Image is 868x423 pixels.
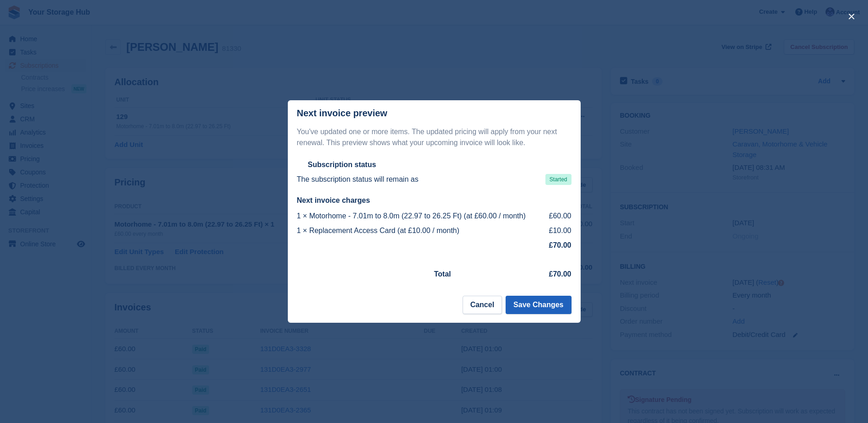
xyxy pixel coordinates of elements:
[297,174,419,185] p: The subscription status will remain as
[844,9,859,24] button: close
[547,223,571,238] td: £10.00
[297,223,547,238] td: 1 × Replacement Access Card (at £10.00 / month)
[463,296,502,314] button: Cancel
[297,196,571,205] h2: Next invoice charges
[297,209,547,223] td: 1 × Motorhome - 7.01m to 8.0m (22.97 to 26.25 Ft) (at £60.00 / month)
[434,270,451,278] strong: Total
[308,160,376,169] h2: Subscription status
[506,296,571,314] button: Save Changes
[549,241,571,249] strong: £70.00
[547,209,571,223] td: £60.00
[549,270,571,278] strong: £70.00
[297,108,388,119] p: Next invoice preview
[545,174,571,185] span: Started
[297,126,571,148] p: You've updated one or more items. The updated pricing will apply from your next renewal. This pre...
